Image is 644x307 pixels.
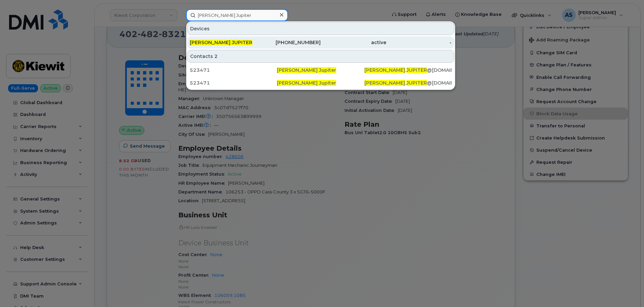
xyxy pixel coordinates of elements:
[190,67,277,73] div: 523471
[190,80,277,86] div: 523471
[190,39,252,45] span: [PERSON_NAME] JUPITER
[187,64,454,76] a: 523471[PERSON_NAME] Jupiter[PERSON_NAME].JUPITER@[DOMAIN_NAME]
[277,67,336,73] span: [PERSON_NAME] Jupiter
[186,9,288,21] input: Find something...
[364,80,405,86] span: [PERSON_NAME]
[406,80,427,86] span: JUPITER
[187,36,454,49] a: [PERSON_NAME] JUPITER[PHONE_NUMBER]active-
[255,39,321,46] div: [PHONE_NUMBER]
[406,67,427,73] span: JUPITER
[364,67,452,73] div: . @[DOMAIN_NAME]
[187,50,454,63] div: Contacts
[214,53,218,60] span: 2
[364,80,452,86] div: . @[DOMAIN_NAME]
[187,77,454,89] a: 523471[PERSON_NAME] Jupiter[PERSON_NAME].JUPITER@[DOMAIN_NAME]
[386,39,452,46] div: -
[321,39,386,46] div: active
[364,67,405,73] span: [PERSON_NAME]
[187,22,454,35] div: Devices
[277,80,336,86] span: [PERSON_NAME] Jupiter
[615,278,639,302] iframe: Messenger Launcher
